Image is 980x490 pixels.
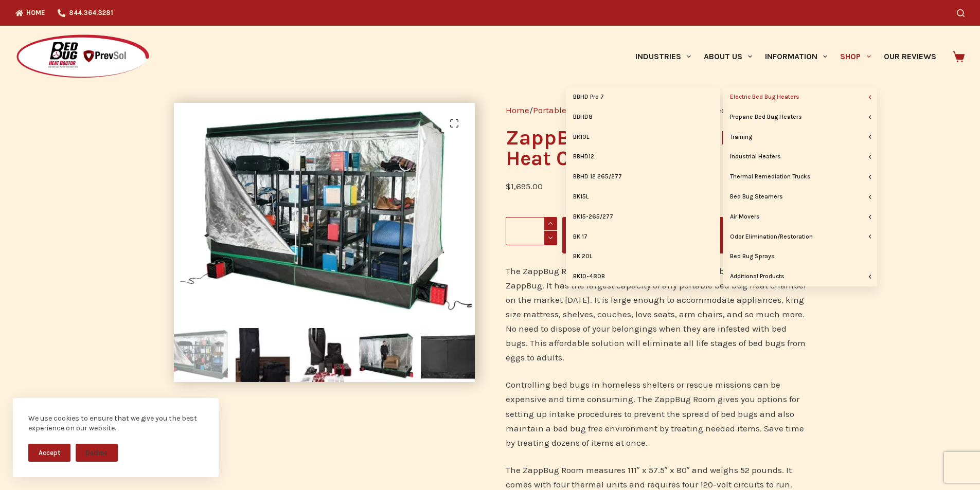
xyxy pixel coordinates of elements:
[566,207,720,227] a: BK15-265/277
[723,227,877,247] a: Odor Elimination/Restoration
[723,147,877,167] a: Industrial Heaters
[957,9,965,17] button: Search
[629,26,697,87] a: Industries
[566,247,720,266] a: BK 20L
[723,267,877,286] a: Additional Products
[566,87,720,107] a: BBHD Pro 7
[723,107,877,127] a: Propane Bed Bug Heaters
[444,113,465,134] a: View full-screen image gallery
[506,128,807,169] h1: ZappBug Room – Bed Bug Heat Chamber
[723,247,877,266] a: Bed Bug Sprays
[76,444,118,462] button: Decline
[533,105,636,115] a: Portable [PERSON_NAME]
[723,87,877,107] a: Electric Bed Bug Heaters
[421,328,475,382] img: ZappBug Room - Bed Bug Heat Chamber - Image 5
[759,26,834,87] a: Information
[877,26,942,87] a: Our Reviews
[566,128,720,147] a: BK10L
[723,128,877,147] a: Training
[236,328,290,382] img: ZappBug Room - Bed Bug Heat Chamber - Image 2
[566,167,720,187] a: BBHD 12 265/277
[174,328,228,382] img: ZappBug Room - Bed Bug Heat Chamber
[297,328,351,382] img: ZappBug Room - Bed Bug Heat Chamber - Image 3
[15,34,150,80] img: Prevsol/Bed Bug Heat Doctor
[28,413,203,433] div: We use cookies to ensure that we give you the best experience on our website.
[834,26,877,87] a: Shop
[506,377,807,449] p: Controlling bed bugs in homeless shelters or rescue missions can be expensive and time consuming....
[629,26,942,87] nav: Primary
[506,105,529,115] a: Home
[28,444,70,462] button: Accept
[566,187,720,207] a: BK15L
[506,181,511,191] span: $
[506,181,543,191] bdi: 1,695.00
[566,147,720,167] a: BBHD12
[723,187,877,207] a: Bed Bug Steamers
[562,217,807,253] button: Add to cart
[723,167,877,187] a: Thermal Remediation Trucks
[506,217,557,245] input: Product quantity
[697,26,758,87] a: About Us
[723,207,877,227] a: Air Movers
[566,227,720,247] a: BK 17
[566,107,720,127] a: BBHD8
[359,328,413,382] img: ZappBug Room - Bed Bug Heat Chamber - Image 4
[8,4,39,35] button: Open LiveChat chat widget
[566,267,720,286] a: BK10-480B
[506,103,807,117] nav: Breadcrumb
[506,264,807,365] p: The ZappBug Room is the largest bed bug heat chamber made by ZappBug. It has the largest capacity...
